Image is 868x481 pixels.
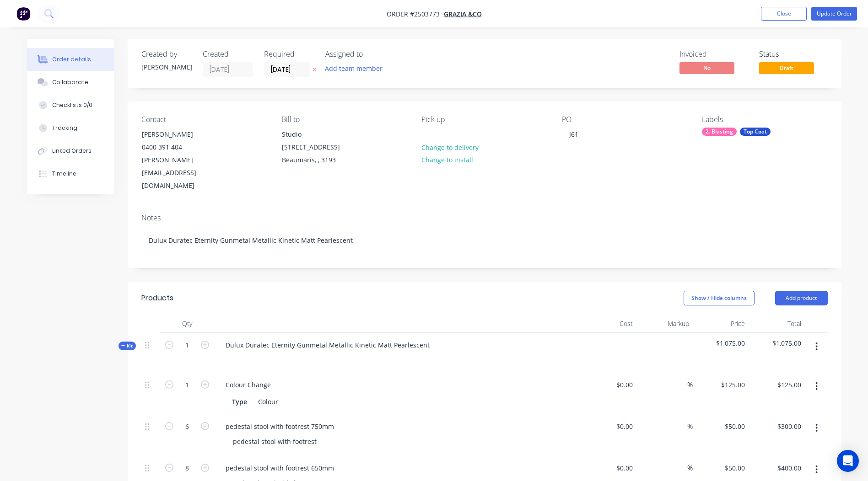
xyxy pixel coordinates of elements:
button: Linked Orders [27,139,114,162]
div: Tracking [52,124,77,132]
div: [PERSON_NAME] [141,62,192,72]
span: % [687,379,693,390]
div: Required [264,50,314,59]
div: Checklists 0/0 [52,101,92,109]
span: % [687,463,693,473]
div: Labels [702,115,827,124]
span: $1,075.00 [696,338,745,348]
div: Pick up [421,115,547,124]
div: Kit [119,342,136,350]
button: Tracking [27,117,114,139]
div: Type [228,395,251,408]
button: Checklists 0/0 [27,94,114,117]
span: Draft [759,62,814,74]
button: Close [761,7,807,21]
div: Dulux Duratec Eternity Gunmetal Metallic Kinetic Matt Pearlescent [141,226,828,254]
div: Studio [STREET_ADDRESS] [282,128,358,154]
div: Notes [141,214,828,222]
button: Change to install [416,154,478,166]
img: Factory [16,7,30,21]
div: Invoiced [679,50,748,59]
div: 2. Blasting [702,128,737,136]
div: PO [562,115,687,124]
button: Show / Hide columns [684,291,755,305]
div: Total [749,315,805,333]
div: Colour Change [218,378,278,391]
div: Linked Orders [52,147,92,155]
button: Add team member [325,62,388,75]
div: Studio [STREET_ADDRESS]Beaumaris, , 3193 [274,128,366,167]
div: Products [141,293,173,304]
span: % [687,421,693,432]
div: 0400 391 404 [142,141,218,154]
button: Timeline [27,162,114,185]
div: Timeline [52,170,76,178]
div: Status [759,50,828,59]
div: Created [203,50,253,59]
button: Add team member [320,62,387,75]
div: [PERSON_NAME][EMAIL_ADDRESS][DOMAIN_NAME] [142,154,218,192]
div: Qty [160,315,215,333]
div: [PERSON_NAME] [142,128,218,141]
div: Top Coat [740,128,771,136]
div: pedestal stool with footrest [226,435,324,448]
button: Order details [27,48,114,71]
div: Markup [636,315,693,333]
div: Bill to [281,115,407,124]
span: $1,075.00 [752,338,801,348]
div: Beaumaris, , 3193 [282,154,358,166]
a: Grazia &Co [444,10,482,18]
div: pedestal stool with footrest 750mm [218,420,341,433]
span: Kit [121,342,133,349]
div: Order details [52,55,91,64]
div: Price [693,315,749,333]
div: Dulux Duratec Eternity Gunmetal Metallic Kinetic Matt Pearlescent [218,338,437,352]
button: Update Order [811,7,857,21]
button: Collaborate [27,71,114,94]
div: [PERSON_NAME]0400 391 404[PERSON_NAME][EMAIL_ADDRESS][DOMAIN_NAME] [134,128,226,192]
div: Created by [141,50,192,59]
div: Assigned to [325,50,417,59]
button: Change to delivery [416,141,483,153]
span: Order #2503773 - [387,10,444,18]
span: No [679,62,734,74]
div: Contact [141,115,267,124]
div: J61 [562,128,586,141]
div: Cost [581,315,637,333]
div: Colour [254,395,282,408]
button: Add product [775,291,828,305]
div: Open Intercom Messenger [837,450,859,472]
div: Collaborate [52,78,88,86]
div: pedestal stool with footrest 650mm [218,461,341,475]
